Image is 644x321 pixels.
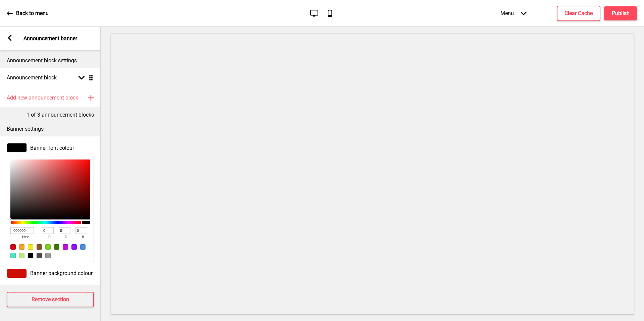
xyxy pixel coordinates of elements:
[71,244,77,250] div: #9013FE
[63,244,68,250] div: #BD10E0
[37,244,42,250] div: #8B572A
[28,244,33,250] div: #F8E71C
[30,145,74,151] span: Banner font colour
[37,253,42,258] div: #4A4A4A
[45,244,51,250] div: #7ED321
[80,244,86,250] div: #4A90E2
[28,253,33,258] div: #000000
[19,244,24,250] div: #F5A623
[10,253,16,258] div: #50E3C2
[7,292,94,307] button: Remove section
[23,35,77,42] p: Announcement banner
[32,296,69,303] h4: Remove section
[7,57,94,64] p: Announcement block settings
[557,6,600,21] button: Clear Cache
[7,74,57,81] h4: Announcement block
[10,244,16,250] div: #D0021B
[75,234,90,241] span: b
[16,10,49,17] p: Back to menu
[45,253,51,258] div: #9B9B9B
[612,10,630,17] h4: Publish
[565,10,593,17] h4: Clear Cache
[26,111,94,119] p: 1 of 3 announcement blocks
[494,3,533,23] div: Menu
[7,4,49,22] a: Back to menu
[30,270,93,276] span: Banner background colour
[604,6,637,20] button: Publish
[7,94,78,102] h4: Add new announcement block
[42,234,57,241] span: r
[7,143,94,152] div: Banner font colour
[54,244,59,250] div: #417505
[59,234,73,241] span: g
[7,269,94,278] div: Banner background colour
[7,125,94,133] p: Banner settings
[19,253,24,258] div: #B8E986
[54,253,59,258] div: #FFFFFF
[10,234,40,241] span: hex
